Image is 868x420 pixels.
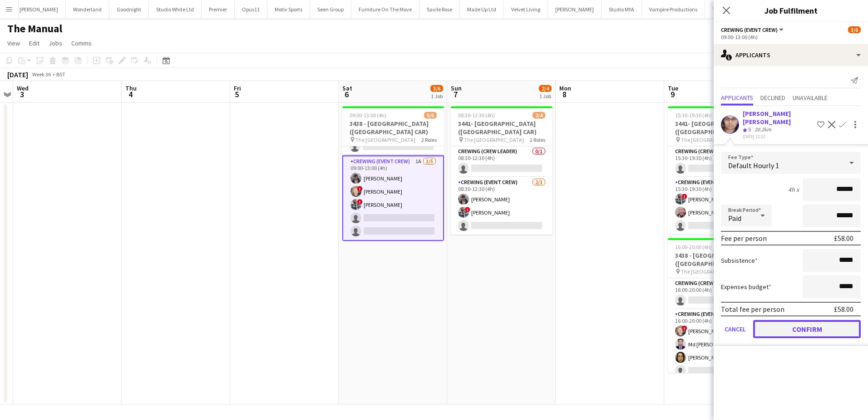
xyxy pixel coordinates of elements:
[721,256,758,265] label: Subsistence
[728,161,779,170] span: Default Hourly 1
[504,0,548,18] button: Velvet Living
[357,199,363,205] span: !
[4,37,24,49] a: View
[668,84,678,92] span: Tue
[714,5,868,16] h3: Job Fulfilment
[342,106,444,241] app-job-card: 09:00-13:00 (4h)3/63438 - [GEOGRAPHIC_DATA] ([GEOGRAPHIC_DATA] CAR) The [GEOGRAPHIC_DATA]2 RolesC...
[465,207,470,212] span: !
[464,136,524,143] span: The [GEOGRAPHIC_DATA]
[681,268,741,275] span: The [GEOGRAPHIC_DATA]
[788,185,799,194] div: 4h x
[421,136,437,143] span: 2 Roles
[68,37,95,49] a: Comms
[753,320,861,338] button: Confirm
[125,84,137,92] span: Thu
[748,126,751,133] span: 5
[451,146,552,177] app-card-role: Crewing (Crew Leader)0/108:30-12:30 (4h)
[602,0,642,18] button: Studio MYA
[56,71,65,78] div: BST
[721,34,861,40] div: 09:00-13:00 (4h)
[124,89,137,100] span: 4
[449,89,462,100] span: 7
[721,305,784,314] div: Total fee per person
[357,186,363,191] span: !
[533,112,545,119] span: 2/4
[848,26,861,33] span: 3/6
[12,0,66,18] button: [PERSON_NAME]
[753,126,773,134] div: 20.2km
[721,234,767,243] div: Fee per person
[682,194,687,199] span: !
[342,84,352,92] span: Sat
[45,37,66,49] a: Jobs
[351,0,419,18] button: Furniture On The Move
[451,106,552,235] app-job-card: 08:30-12:30 (4h)2/43441- [GEOGRAPHIC_DATA] ([GEOGRAPHIC_DATA] CAR) The [GEOGRAPHIC_DATA]2 RolesCr...
[430,85,443,92] span: 3/6
[451,84,462,92] span: Sun
[431,93,443,100] div: 1 Job
[71,39,92,47] span: Comms
[668,309,769,393] app-card-role: Crewing (Event Crew)3A3/516:00-20:00 (4h)![PERSON_NAME]Md [PERSON_NAME][PERSON_NAME]
[675,244,712,250] span: 16:00-20:00 (4h)
[66,0,109,18] button: Wonderland
[15,89,29,100] span: 3
[668,177,769,235] app-card-role: Crewing (Event Crew)5A2/315:30-19:30 (4h)![PERSON_NAME][PERSON_NAME]
[202,0,235,18] button: Premier
[668,251,769,268] h3: 3438 - [GEOGRAPHIC_DATA] ([GEOGRAPHIC_DATA] CAR)
[30,71,53,78] span: Week 36
[675,112,712,119] span: 15:30-19:30 (4h)
[25,37,43,49] a: Edit
[109,0,149,18] button: Goodnight
[682,325,687,331] span: !
[642,0,705,18] button: Vampire Productions
[743,110,814,126] div: [PERSON_NAME] [PERSON_NAME]
[17,84,29,92] span: Wed
[451,177,552,235] app-card-role: Crewing (Event Crew)2/308:30-12:30 (4h)[PERSON_NAME]![PERSON_NAME]
[458,112,495,119] span: 08:30-12:30 (4h)
[559,84,571,92] span: Mon
[460,0,504,18] button: Made Up Ltd
[149,0,202,18] button: Studio White Ltd
[668,146,769,177] app-card-role: Crewing (Crew Leader)0/115:30-19:30 (4h)
[668,238,769,373] app-job-card: 16:00-20:00 (4h)3/63438 - [GEOGRAPHIC_DATA] ([GEOGRAPHIC_DATA] CAR) The [GEOGRAPHIC_DATA]2 RolesC...
[424,112,437,119] span: 3/6
[355,136,415,143] span: The [GEOGRAPHIC_DATA]
[668,120,769,136] h3: 3441- [GEOGRAPHIC_DATA] ([GEOGRAPHIC_DATA] CAR)
[49,39,62,47] span: Jobs
[451,120,552,136] h3: 3441- [GEOGRAPHIC_DATA] ([GEOGRAPHIC_DATA] CAR)
[760,95,785,101] span: Declined
[728,214,741,223] span: Paid
[714,44,868,66] div: Applicants
[721,283,771,291] label: Expenses budget
[668,106,769,235] app-job-card: 15:30-19:30 (4h)2/43441- [GEOGRAPHIC_DATA] ([GEOGRAPHIC_DATA] CAR) The [GEOGRAPHIC_DATA]2 RolesCr...
[232,89,241,100] span: 5
[7,22,62,35] h1: The Manual
[548,0,602,18] button: [PERSON_NAME]
[530,136,545,143] span: 2 Roles
[666,89,678,100] span: 9
[721,95,753,101] span: Applicants
[350,112,386,119] span: 09:00-13:00 (4h)
[234,84,241,92] span: Fri
[705,0,776,18] button: Tyser & [PERSON_NAME]
[235,0,267,18] button: Opus11
[419,0,460,18] button: Savile Rose
[341,89,352,100] span: 6
[721,26,785,33] button: Crewing (Event Crew)
[342,120,444,136] h3: 3438 - [GEOGRAPHIC_DATA] ([GEOGRAPHIC_DATA] CAR)
[539,93,551,100] div: 1 Job
[7,70,28,79] div: [DATE]
[558,89,571,100] span: 8
[834,234,853,243] div: £58.00
[29,39,39,47] span: Edit
[7,39,20,47] span: View
[793,95,828,101] span: Unavailable
[834,305,853,314] div: £58.00
[342,155,444,241] app-card-role: Crewing (Event Crew)1A3/509:00-13:00 (4h)[PERSON_NAME]![PERSON_NAME]![PERSON_NAME]
[721,320,750,338] button: Cancel
[681,136,741,143] span: The [GEOGRAPHIC_DATA]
